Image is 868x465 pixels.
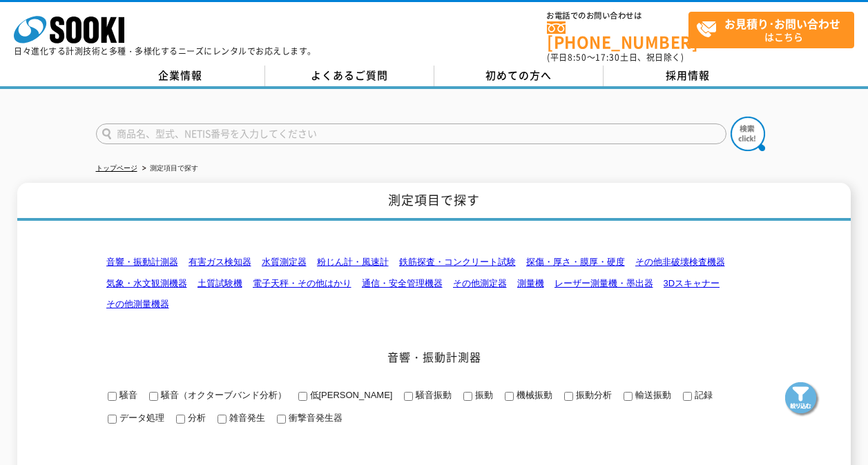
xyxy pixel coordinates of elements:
[434,66,604,86] a: 初めての方へ
[472,390,493,400] span: 振動
[149,392,158,401] input: 騒音（オクターブバンド分析）
[197,278,242,288] a: 土質試験機
[117,390,137,400] span: 騒音
[286,413,343,423] span: 衝撃音発生器
[106,257,178,267] a: 音響・振動計測器
[547,51,684,63] span: (平日 ～ 土日、祝日除く)
[96,350,773,364] h2: 音響・振動計測器
[568,51,587,63] span: 8:50
[505,392,514,401] input: 機械振動
[158,390,287,400] span: 騒音（オクターブバンド分析）
[317,257,389,267] a: 粉じん計・風速計
[277,415,286,424] input: 衝撃音発生器
[785,382,820,417] img: btn_search_fixed.png
[485,68,552,83] span: 初めての方へ
[96,66,265,86] a: 企業情報
[96,123,726,144] input: 商品名、型式、NETIS番号を入力してください
[399,257,516,267] a: 鉄筋探査・コンクリート試験
[633,390,671,400] span: 輸送振動
[14,47,316,55] p: 日々進化する計測技術と多種・多様化するニーズにレンタルでお応えします。
[96,164,137,172] a: トップページ
[108,415,117,424] input: データ処理
[108,392,117,401] input: 騒音
[573,390,612,400] span: 振動分析
[547,21,688,50] a: [PHONE_NUMBER]
[117,413,164,423] span: データ処理
[604,66,773,86] a: 採用情報
[189,257,251,267] a: 有害ガス検知器
[218,415,226,424] input: 雑音発生
[139,161,198,176] li: 測定項目で探す
[696,12,853,47] span: はこちら
[526,257,625,267] a: 探傷・厚さ・膜厚・硬度
[404,392,413,401] input: 騒音振動
[595,51,620,63] span: 17:30
[664,278,720,288] a: 3Dスキャナー
[724,15,840,32] strong: お見積り･お問い合わせ
[106,299,169,309] a: その他測量機器
[517,278,544,288] a: 測量機
[688,12,854,48] a: お見積り･お問い合わせはこちら
[554,278,653,288] a: レーザー測量機・墨出器
[564,392,573,401] input: 振動分析
[176,415,185,424] input: 分析
[683,392,692,401] input: 記録
[265,66,434,86] a: よくあるご質問
[226,413,265,423] span: 雑音発生
[362,278,443,288] a: 通信・安全管理機器
[624,392,633,401] input: 輸送振動
[692,390,713,400] span: 記録
[298,392,307,401] input: 低[PERSON_NAME]
[547,12,688,20] span: お電話でのお問い合わせは
[106,278,187,288] a: 気象・水文観測機器
[17,183,851,221] h1: 測定項目で探す
[453,278,507,288] a: その他測定器
[731,117,765,151] img: btn_search.png
[185,413,206,423] span: 分析
[514,390,552,400] span: 機械振動
[463,392,472,401] input: 振動
[307,390,393,400] span: 低[PERSON_NAME]
[413,390,452,400] span: 騒音振動
[635,257,725,267] a: その他非破壊検査機器
[262,257,307,267] a: 水質測定器
[253,278,351,288] a: 電子天秤・その他はかり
